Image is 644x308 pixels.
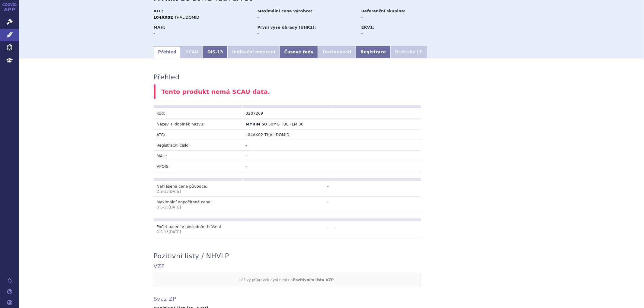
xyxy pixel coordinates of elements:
[243,161,421,172] td: -
[361,15,429,20] div: -
[154,108,243,119] td: Kód:
[356,46,390,58] a: Registrace
[169,230,181,234] span: [DATE]
[154,31,252,36] div: -
[361,25,374,30] strong: EKV1:
[264,132,290,137] span: THALIDOMID
[154,221,243,237] td: Počet balení v posledním hlášení
[154,196,243,212] td: Maximální dopočítaná cena:
[154,161,243,172] td: VPOIS:
[157,205,240,210] p: DIS-13
[157,230,240,235] p: DIS-13
[361,9,405,13] strong: Referenční skupina:
[154,119,243,129] td: Název + doplněk názvu:
[243,151,421,161] td: -
[246,122,267,126] span: MYRIN 50
[154,296,510,302] h4: Svaz ZP
[174,15,199,20] span: THALIDOMID
[154,129,243,140] td: ATC:
[258,15,356,20] div: -
[154,263,510,270] h4: VZP
[154,140,243,151] td: Registrační číslo:
[154,151,243,161] td: MAH:
[268,122,304,126] span: 50MG TBL FLM 30
[203,46,228,58] a: DIS-13
[293,278,334,282] strong: Pozitivním listu VZP
[154,273,421,287] div: Léčivý přípravek nyní není na .
[169,205,181,209] span: [DATE]
[154,46,181,58] a: Přehled
[154,73,180,81] h3: Přehled
[258,31,356,36] div: -
[258,25,316,30] strong: První výše úhrady (UHR1):
[154,181,243,197] td: Nahlášená cena původce:
[154,15,173,20] strong: L04AX02
[280,46,318,58] a: Časové řady
[258,9,312,13] strong: Maximální cena výrobce:
[154,84,510,99] div: Tento produkt nemá SCAU data.
[243,221,332,237] td: -
[157,189,240,194] p: DIS-13
[243,181,332,197] td: -
[361,31,429,36] div: -
[154,25,165,30] strong: MAH:
[243,108,332,119] td: 0207269
[169,189,181,194] span: [DATE]
[243,196,332,212] td: -
[246,132,263,137] span: L04AX02
[154,9,164,13] strong: ATC:
[243,140,421,151] td: -
[154,252,229,260] h3: Pozitivní listy / NHVLP
[332,221,421,237] td: -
